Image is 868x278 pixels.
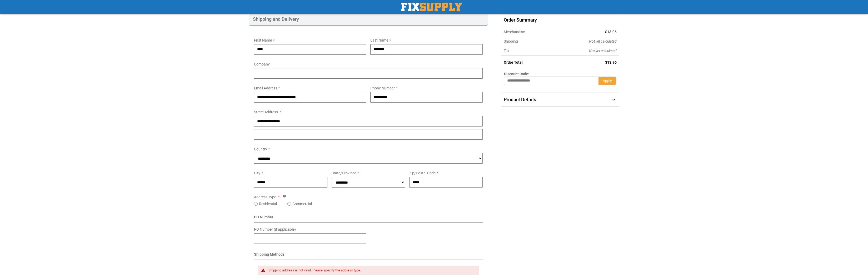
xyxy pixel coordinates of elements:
[254,195,276,199] span: Address Type
[409,171,436,175] span: Zip/Postal Code
[249,13,488,26] div: Shipping and Delivery
[370,86,395,90] span: Phone Number
[254,227,296,231] span: PO Number (if applicable)
[589,49,617,53] span: Not yet calculated
[332,171,356,175] span: State/Province
[504,97,536,102] span: Product Details
[254,38,272,42] span: First Name
[268,268,473,272] div: Shipping address is not valid. Please specify the address type.
[254,147,267,151] span: Country
[605,60,617,64] span: $13.96
[254,214,483,223] div: PO Number
[254,110,278,114] span: Street Address
[259,201,277,206] label: Residential
[501,13,619,27] span: Order Summary
[401,3,462,11] a: store logo
[504,72,529,76] span: Discount Code:
[292,201,312,206] label: Commercial
[501,46,553,56] th: Tax
[504,39,518,43] span: Shipping
[254,171,260,175] span: City
[504,60,523,64] strong: Order Total
[254,86,277,90] span: Email Address
[605,30,617,34] span: $13.96
[401,3,462,11] img: Fix Industrial Supply
[501,27,553,37] th: Merchandise
[598,77,616,85] button: Apply
[589,39,617,43] span: Not yet calculated
[603,79,612,83] span: Apply
[254,62,270,66] span: Company
[370,38,388,42] span: Last Name
[254,252,483,260] div: Shipping Methods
